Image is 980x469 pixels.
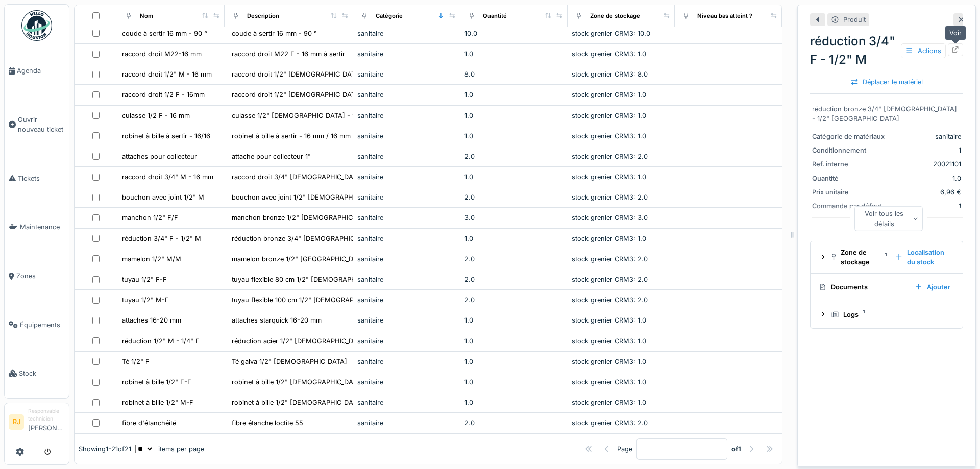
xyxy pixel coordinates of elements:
[731,444,741,454] strong: of 1
[819,282,906,292] div: Documents
[812,201,889,211] div: Commande par défaut
[5,95,69,154] a: Ouvrir nouveau ticket
[815,245,959,269] summary: Zone de stockage1Localisation du stock
[572,316,646,324] span: stock grenier CRM3: 1.0
[891,245,954,269] div: Localisation du stock
[17,66,65,76] span: Agenda
[5,203,69,252] a: Maintenance
[357,49,456,59] div: sanitaire
[20,320,65,330] span: Équipements
[232,69,412,79] div: raccord droit 1/2" [DEMOGRAPHIC_DATA] - 16 mm à sertir
[122,152,197,161] div: attaches pour collecteur
[376,11,403,20] div: Catégorie
[247,11,279,20] div: Description
[901,43,946,58] div: Actions
[464,152,563,161] div: 2.0
[232,49,345,59] div: raccord droit M22 F - 16 mm à sertir
[5,301,69,350] a: Équipements
[19,368,65,378] span: Stock
[464,131,563,141] div: 1.0
[572,276,648,283] span: stock grenier CRM3: 2.0
[232,357,347,366] div: Té galva 1/2" [DEMOGRAPHIC_DATA]
[945,26,966,40] div: Voir
[232,398,444,407] div: robinet à bille 1/2" [DEMOGRAPHIC_DATA] - [DEMOGRAPHIC_DATA]
[464,275,563,284] div: 2.0
[18,174,65,183] span: Tickets
[812,104,961,124] div: réduction bronze 3/4" [DEMOGRAPHIC_DATA] - 1/2" [GEOGRAPHIC_DATA]
[572,378,646,386] span: stock grenier CRM3: 1.0
[464,29,563,38] div: 10.0
[18,115,65,134] span: Ouvrir nouveau ticket
[464,315,563,325] div: 1.0
[572,358,646,365] span: stock grenier CRM3: 1.0
[232,336,463,346] div: réduction acier 1/2" [DEMOGRAPHIC_DATA] - 1/4" [DEMOGRAPHIC_DATA]
[810,32,963,69] div: réduction 3/4" F - 1/2" M
[232,418,303,428] div: fibre étanche loctite 55
[464,418,563,428] div: 2.0
[893,174,961,183] div: 1.0
[232,254,443,264] div: mamelon bronze 1/2" [GEOGRAPHIC_DATA] - [GEOGRAPHIC_DATA]
[122,172,213,182] div: raccord droit 3/4" M - 16 mm
[572,70,648,78] span: stock grenier CRM3: 8.0
[357,172,456,182] div: sanitaire
[357,377,456,387] div: sanitaire
[846,75,927,89] div: Déplacer le matériel
[232,295,492,305] div: tuyau flexible 100 cm 1/2" [DEMOGRAPHIC_DATA] - [DEMOGRAPHIC_DATA] avec ...
[357,315,456,325] div: sanitaire
[5,349,69,398] a: Stock
[854,206,923,231] div: Voir tous les détails
[357,69,456,79] div: sanitaire
[357,398,456,407] div: sanitaire
[831,310,950,319] div: Logs
[16,271,65,281] span: Zones
[357,111,456,120] div: sanitaire
[232,152,311,161] div: attache pour collecteur 1"
[122,90,205,100] div: raccord droit 1/2 F - 16mm
[893,132,961,141] div: sanitaire
[28,407,65,437] li: [PERSON_NAME]
[357,90,456,100] div: sanitaire
[122,234,201,243] div: réduction 3/4" F - 1/2" M
[122,336,200,346] div: réduction 1/2" M - 1/4" F
[464,192,563,202] div: 2.0
[122,357,150,366] div: Té 1/2" F
[572,193,648,201] span: stock grenier CRM3: 2.0
[140,11,153,20] div: Nom
[122,213,178,223] div: manchon 1/2" F/F
[893,187,961,197] div: 6,96 €
[815,305,959,324] summary: Logs1
[572,419,648,427] span: stock grenier CRM3: 2.0
[232,90,412,100] div: raccord droit 1/2" [DEMOGRAPHIC_DATA] - 16 mm à sertir
[232,377,440,387] div: robinet à bille 1/2" [DEMOGRAPHIC_DATA]-[DEMOGRAPHIC_DATA]
[122,192,204,202] div: bouchon avec joint 1/2" M
[590,11,640,20] div: Zone de stockage
[812,145,889,155] div: Conditionnement
[911,280,954,294] div: Ajouter
[232,192,381,202] div: bouchon avec joint 1/2" [DEMOGRAPHIC_DATA]
[464,90,563,100] div: 1.0
[5,154,69,203] a: Tickets
[5,46,69,95] a: Agenda
[893,201,961,211] div: 1
[464,336,563,346] div: 1.0
[357,213,456,223] div: sanitaire
[232,111,394,120] div: culasse 1/2" [DEMOGRAPHIC_DATA] - 16 mm à serir
[617,444,632,454] div: Page
[357,152,456,161] div: sanitaire
[357,275,456,284] div: sanitaire
[572,132,646,140] span: stock grenier CRM3: 1.0
[9,407,65,439] a: RJ Responsable technicien[PERSON_NAME]
[812,174,889,183] div: Quantité
[464,234,563,243] div: 1.0
[357,131,456,141] div: sanitaire
[122,254,181,264] div: mamelon 1/2" M/M
[464,398,563,407] div: 1.0
[464,49,563,59] div: 1.0
[572,235,646,242] span: stock grenier CRM3: 1.0
[464,295,563,305] div: 2.0
[572,255,648,263] span: stock grenier CRM3: 2.0
[122,377,191,387] div: robinet à bille 1/2" F-F
[122,275,167,284] div: tuyau 1/2" F-F
[232,172,414,182] div: raccord droit 3/4" [DEMOGRAPHIC_DATA] - 16 mm à sertir
[122,398,193,407] div: robinet à bille 1/2" M-F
